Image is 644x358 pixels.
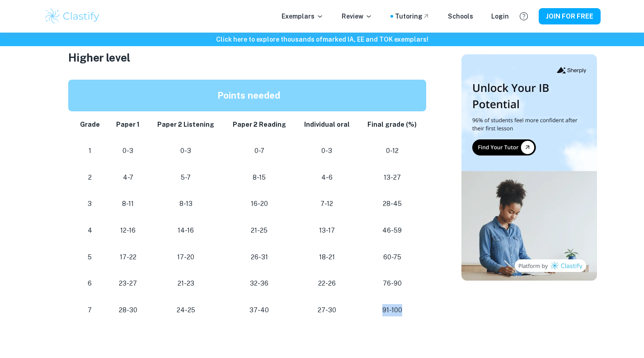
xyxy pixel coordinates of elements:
p: 26-31 [231,251,288,263]
strong: Paper 1 [116,121,140,128]
p: 13-17 [302,224,351,237]
p: 0-3 [115,145,141,157]
img: Thumbnail [461,54,597,281]
p: 0-3 [302,145,351,157]
p: 16-20 [231,198,288,210]
p: 60-75 [366,251,418,263]
strong: Final grade (%) [367,121,417,128]
p: 4-7 [115,172,141,184]
p: 46-59 [366,224,418,237]
p: Exemplars [282,11,324,21]
button: JOIN FOR FREE [539,8,601,24]
p: 27-30 [302,304,351,316]
p: 0-3 [155,145,216,157]
p: 18-21 [302,251,351,263]
p: 12-16 [115,224,141,237]
p: 24-25 [155,304,216,316]
p: 1 [79,145,101,157]
p: 17-20 [155,251,216,263]
a: Schools [448,11,473,21]
p: 37-40 [231,304,288,316]
p: Review [342,11,372,21]
p: 14-16 [155,224,216,237]
p: 21-25 [231,224,288,237]
p: 4 [79,224,101,237]
p: 21-23 [155,277,216,290]
p: 8-11 [115,198,141,210]
p: 91-100 [366,304,418,316]
p: 3 [79,198,101,210]
h3: Higher level [68,49,430,66]
p: 28-45 [366,198,418,210]
p: 23-27 [115,277,141,290]
p: 7-12 [302,198,351,210]
strong: Points needed [217,90,280,101]
button: Help and Feedback [516,9,531,24]
p: 32-36 [231,277,288,290]
img: Clastify logo [44,7,101,25]
p: 0-7 [231,145,288,157]
a: Login [491,11,509,21]
p: 76-90 [366,277,418,290]
strong: Individual oral [304,121,350,128]
h6: Click here to explore thousands of marked IA, EE and TOK exemplars ! [2,34,642,44]
p: 5-7 [155,172,216,184]
strong: Paper 2 Listening [157,121,214,128]
p: 8-15 [231,172,288,184]
p: 28-30 [115,304,141,316]
p: 8-13 [155,198,216,210]
p: 7 [79,304,101,316]
p: 2 [79,172,101,184]
p: 6 [79,277,101,290]
a: Tutoring [395,11,430,21]
strong: Paper 2 Reading [233,121,286,128]
p: 13-27 [366,172,418,184]
p: 5 [79,251,101,263]
strong: Grade [80,121,100,128]
p: 17-22 [115,251,141,263]
p: 0-12 [366,145,418,157]
p: 4-6 [302,172,351,184]
p: 22-26 [302,277,351,290]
